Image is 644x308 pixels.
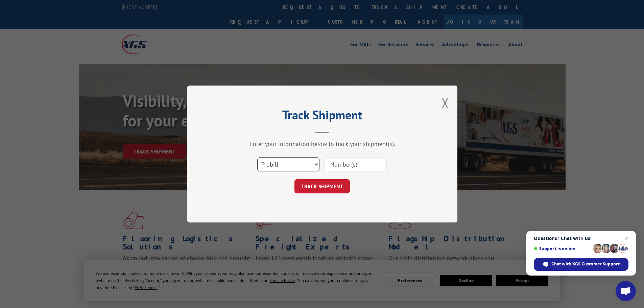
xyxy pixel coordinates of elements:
[534,246,591,251] span: Support is online
[325,157,387,171] input: Number(s)
[534,236,628,241] span: Questions? Chat with us!
[616,281,636,301] div: Open chat
[221,140,424,148] div: Enter your information below to track your shipment(s).
[534,258,628,271] div: Chat with XGS Customer Support
[294,179,350,193] button: TRACK SHIPMENT
[221,110,424,123] h2: Track Shipment
[623,234,631,242] span: Close chat
[551,261,620,267] span: Chat with XGS Customer Support
[442,94,449,112] button: Close modal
